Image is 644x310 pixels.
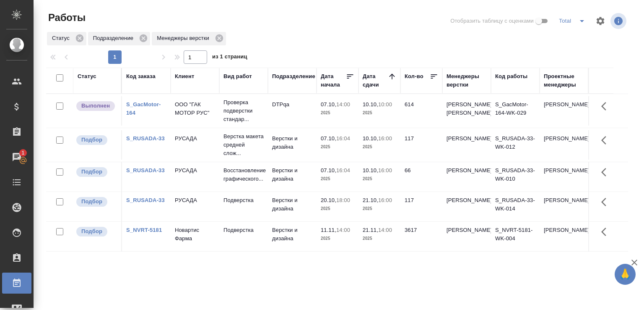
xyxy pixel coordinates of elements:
[321,197,336,203] p: 20.10,
[321,101,336,108] p: 07.10,
[336,101,350,108] p: 14:00
[75,226,117,237] div: Можно подбирать исполнителей
[75,100,117,112] div: Исполнитель завершил работу
[400,192,442,221] td: 117
[447,166,487,175] p: [PERSON_NAME]
[400,162,442,192] td: 66
[336,197,350,203] p: 18:00
[223,98,264,123] p: Проверка подверстки стандар...
[212,52,247,64] span: из 1 страниц
[378,227,392,233] p: 14:00
[223,132,264,158] p: Верстка макета средней слож...
[126,101,161,116] a: S_GacMotor-164
[596,130,616,150] button: Здесь прячутся важные кнопки
[321,175,354,183] p: 2025
[223,226,264,234] p: Подверстка
[400,96,442,126] td: 614
[540,222,588,251] td: [PERSON_NAME]
[2,147,31,168] a: 1
[175,134,215,143] p: РУСАДА
[93,34,136,42] p: Подразделение
[81,136,102,144] p: Подбор
[75,196,117,208] div: Можно подбирать исполнителей
[491,162,540,192] td: S_RUSADA-33-WK-010
[610,13,628,29] span: Посмотреть информацию
[336,227,350,233] p: 14:00
[447,196,487,205] p: [PERSON_NAME]
[336,135,350,142] p: 16:04
[268,162,317,192] td: Верстки и дизайна
[126,227,162,233] a: S_NVRT-5181
[596,162,616,182] button: Здесь прячутся важные кнопки
[272,72,315,81] div: Подразделение
[557,14,590,28] div: split button
[175,72,194,81] div: Клиент
[81,168,102,176] p: Подбор
[618,265,632,283] span: 🙏
[491,96,540,126] td: S_GacMotor-164-WK-029
[596,192,616,212] button: Здесь прячутся важные кнопки
[363,143,396,151] p: 2025
[46,11,86,24] span: Работы
[540,96,588,126] td: [PERSON_NAME]
[544,72,584,89] div: Проектные менеджеры
[223,72,252,81] div: Вид работ
[75,166,117,178] div: Можно подбирать исполнителей
[321,205,354,213] p: 2025
[268,130,317,160] td: Верстки и дизайна
[378,167,392,173] p: 16:00
[223,196,264,205] p: Подверстка
[447,72,487,89] div: Менеджеры верстки
[175,100,215,117] p: ООО "ГАК МОТОР РУС"
[175,196,215,205] p: РУСАДА
[363,72,388,89] div: Дата сдачи
[268,222,317,251] td: Верстки и дизайна
[321,227,336,233] p: 11.11,
[81,227,102,236] p: Подбор
[400,222,442,251] td: 3617
[52,34,73,42] p: Статус
[615,264,636,285] button: 🙏
[321,109,354,117] p: 2025
[363,135,378,142] p: 10.10,
[378,135,392,142] p: 16:00
[321,72,346,89] div: Дата начала
[363,167,378,173] p: 10.10,
[268,192,317,221] td: Верстки и дизайна
[596,96,616,116] button: Здесь прячутся важные кнопки
[495,72,527,81] div: Код работы
[126,72,156,81] div: Код заказа
[378,101,392,108] p: 10:00
[405,72,423,81] div: Кол-во
[126,167,165,173] a: S_RUSADA-33
[596,222,616,242] button: Здесь прячутся важные кнопки
[540,130,588,160] td: [PERSON_NAME]
[363,205,396,213] p: 2025
[363,197,378,203] p: 21.10,
[126,197,165,203] a: S_RUSADA-33
[447,100,487,117] p: [PERSON_NAME], [PERSON_NAME]
[336,167,350,173] p: 16:04
[81,102,110,110] p: Выполнен
[363,175,396,183] p: 2025
[268,96,317,126] td: DTPqa
[78,72,96,81] div: Статус
[447,134,487,143] p: [PERSON_NAME]
[321,135,336,142] p: 07.10,
[321,143,354,151] p: 2025
[363,101,378,108] p: 10.10,
[491,222,540,251] td: S_NVRT-5181-WK-004
[88,32,150,45] div: Подразделение
[223,166,264,183] p: Восстановление графического...
[175,226,215,243] p: Новартис Фарма
[378,197,392,203] p: 16:00
[491,130,540,160] td: S_RUSADA-33-WK-012
[450,17,534,25] span: Отобразить таблицу с оценками
[363,109,396,117] p: 2025
[175,166,215,175] p: РУСАДА
[321,234,354,243] p: 2025
[540,162,588,192] td: [PERSON_NAME]
[75,134,117,146] div: Можно подбирать исполнителей
[16,149,29,157] span: 1
[126,135,165,142] a: S_RUSADA-33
